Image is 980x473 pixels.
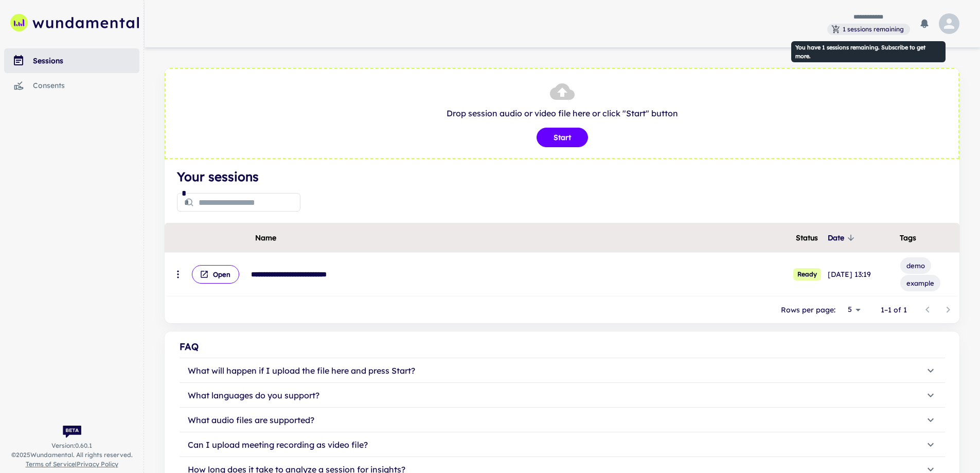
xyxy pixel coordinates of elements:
span: Ready [793,268,821,281]
a: sessions [4,48,139,73]
span: 1 sessions remaining [839,25,908,34]
a: consents [4,73,139,98]
p: 1–1 of 1 [881,304,907,316]
span: example [900,278,940,288]
span: Date [828,232,858,244]
span: demo [900,260,931,271]
button: What audio files are supported? [180,408,945,432]
div: FAQ [180,340,945,354]
span: Status [796,232,818,244]
button: What languages do you support? [180,383,945,408]
div: scrollable content [165,223,959,296]
span: Name [255,232,276,244]
div: You have 1 sessions remaining. Subscribe to get more. [791,41,946,62]
button: Open [192,265,239,284]
a: You have 1 sessions remaining. Subscribe to get more. [827,23,910,36]
span: Version: 0.60.1 [51,441,92,450]
span: © 2025 Wundamental. All rights reserved. [11,450,133,460]
p: What languages do you support? [188,389,319,401]
h4: Your sessions [177,167,947,186]
p: What audio files are supported? [188,414,314,426]
div: 5 [840,302,864,317]
div: sessions [33,55,139,66]
span: You have 1 sessions remaining. Subscribe to get more. [827,24,910,34]
span: | [26,460,118,469]
span: Tags [900,232,916,244]
button: What will happen if I upload the file here and press Start? [180,358,945,383]
p: What will happen if I upload the file here and press Start? [188,364,415,377]
div: consents [33,80,139,91]
button: Start [537,128,588,147]
a: Terms of Service [26,460,75,468]
td: [DATE] 13:19 [826,253,898,296]
p: Rows per page: [781,304,835,316]
button: Can I upload meeting recording as video file? [180,432,945,457]
p: Can I upload meeting recording as video file? [188,439,368,451]
p: Drop session audio or video file here or click "Start" button [176,107,948,119]
a: Privacy Policy [77,460,118,468]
